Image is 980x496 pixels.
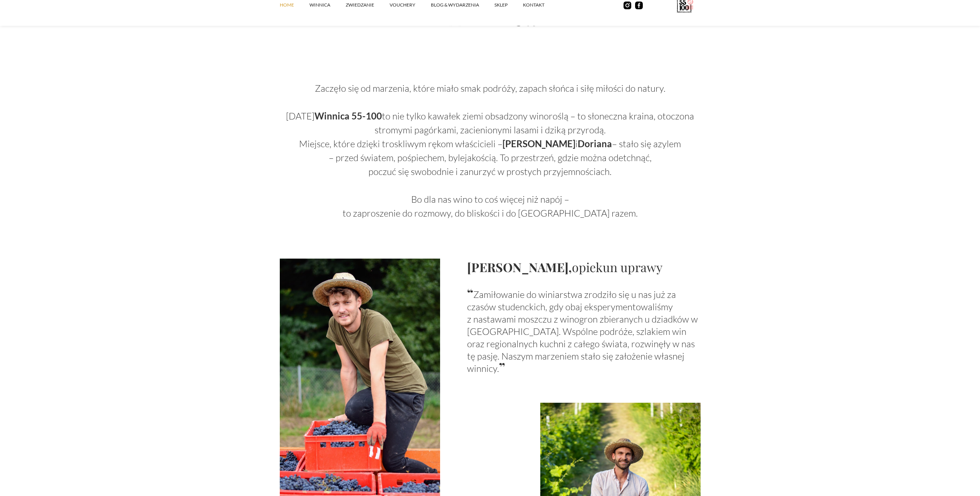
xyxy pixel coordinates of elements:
strong: [PERSON_NAME] [503,138,575,149]
strong: Winnica 55-100 [314,110,382,121]
strong: Doriana [578,138,612,149]
strong: ” [499,358,505,375]
p: Zamiłowanie do winiarstwa zrodziło się u nas już za czasów studenckich, gdy obaj eksperymentowali... [467,287,701,375]
strong: [PERSON_NAME], [467,259,572,275]
p: Zaczęło się od marzenia, które miało smak podróży, zapach słońca i siłę miłości do natury. ‍ [DAT... [280,67,701,220]
h2: opiekun uprawy [467,259,701,275]
strong: “ [467,284,473,301]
